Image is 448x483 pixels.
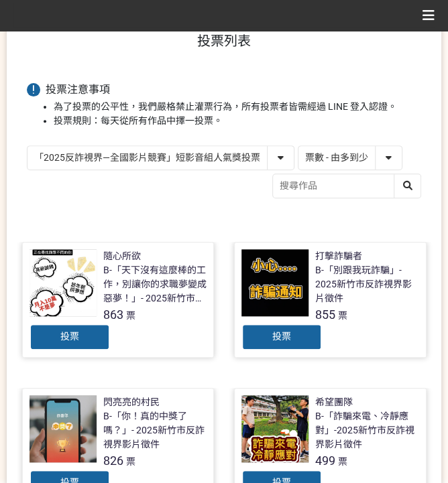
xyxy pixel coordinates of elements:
h1: 投票列表 [27,33,421,49]
span: 投票 [60,331,79,342]
span: 863 [103,307,123,322]
div: 隨心所欲 [103,249,141,263]
a: 打擊詐騙者B-「別跟我玩詐騙」- 2025新竹市反詐視界影片徵件855票投票 [234,242,427,358]
span: 票 [126,310,135,321]
div: B-「詐騙來電、冷靜應對」-2025新竹市反詐視界影片徵件 [315,409,419,452]
span: 票 [126,456,135,467]
span: 投票 [272,331,291,342]
span: 票 [338,456,347,467]
div: 希望團隊 [315,395,353,409]
div: B-「天下沒有這麼棒的工作，別讓你的求職夢變成惡夢！」- 2025新竹市反詐視界影片徵件 [103,263,207,305]
input: 搜尋作品 [273,174,421,198]
div: 打擊詐騙者 [315,249,362,263]
li: 投票規則：每天從所有作品中擇一投票。 [54,114,421,128]
div: B-「你！真的中獎了嗎？」- 2025新竹市反詐視界影片徵件 [103,409,207,452]
div: 閃亮亮的村民 [103,395,160,409]
a: 隨心所欲B-「天下沒有這麼棒的工作，別讓你的求職夢變成惡夢！」- 2025新竹市反詐視界影片徵件863票投票 [22,242,215,358]
span: 499 [315,454,335,468]
span: 826 [103,454,123,468]
span: 855 [315,307,335,322]
div: B-「別跟我玩詐騙」- 2025新竹市反詐視界影片徵件 [315,263,419,305]
span: 票 [338,310,347,321]
span: 投票注意事項 [46,83,110,96]
li: 為了投票的公平性，我們嚴格禁止灌票行為，所有投票者皆需經過 LINE 登入認證。 [54,100,421,114]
